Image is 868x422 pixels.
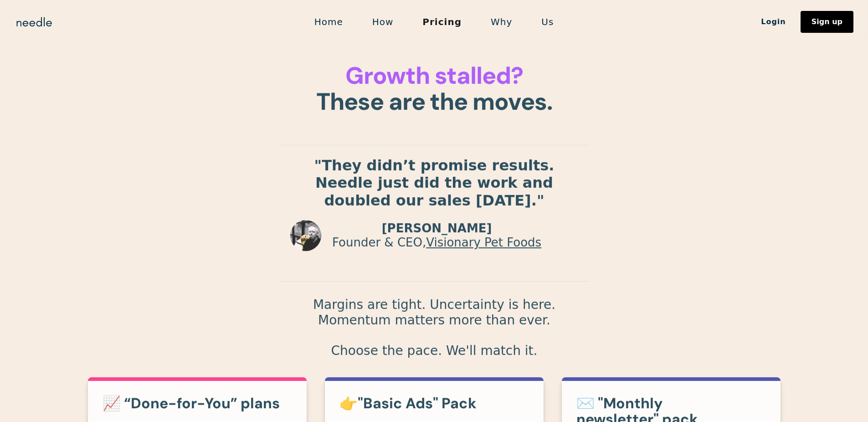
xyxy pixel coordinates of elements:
a: Home [300,12,358,31]
h3: 📈 “Done-for-You” plans [103,396,292,412]
a: Login [746,14,801,30]
div: Sign up [812,18,842,26]
a: Why [476,12,527,31]
span: Growth stalled? [345,60,523,91]
a: Pricing [408,12,476,31]
strong: "They didn’t promise results. Needle just did the work and doubled our sales [DATE]." [314,157,554,209]
p: Founder & CEO, [332,236,541,250]
p: Margins are tight. Uncertainty is here. Momentum matters more than ever. Choose the pace. We'll m... [279,297,589,358]
a: Us [527,12,568,31]
p: [PERSON_NAME] [332,221,541,236]
h1: These are the moves. [279,63,589,115]
a: Sign up [801,11,853,33]
a: How [358,12,408,31]
a: Visionary Pet Foods [426,236,541,249]
strong: 👉"Basic Ads" Pack [339,394,477,413]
